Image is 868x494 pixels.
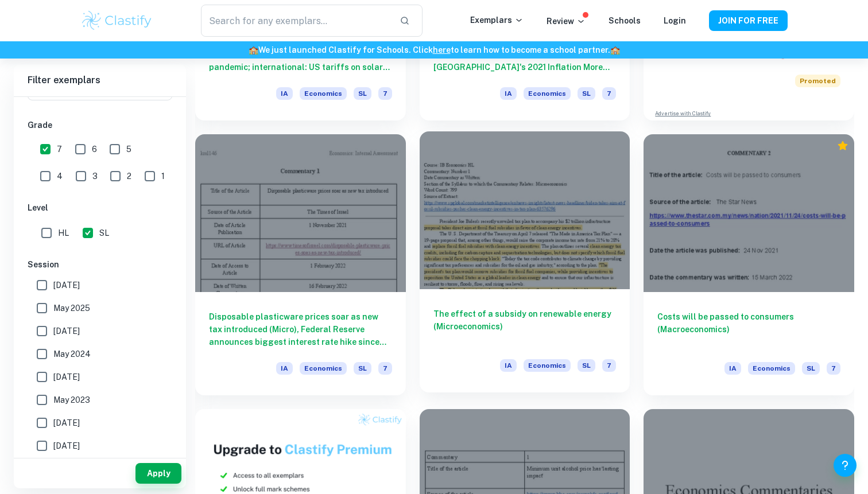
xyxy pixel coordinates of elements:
span: [DATE] [53,325,80,337]
span: SL [99,227,109,239]
a: Login [664,16,686,25]
a: Disposable plasticware prices soar as new tax introduced (Micro), Federal Reserve announces bigge... [195,134,406,395]
span: 5 [126,143,131,155]
span: IA [500,87,517,100]
p: Review [547,15,586,28]
span: Economics [748,362,795,375]
h6: Session [28,258,172,271]
span: [DATE] [53,371,80,383]
span: IA [276,362,293,375]
h6: We just launched Clastify for Schools. Click to learn how to become a school partner. [2,44,866,56]
h6: The effect of a subsidy on renewable energy (Microeconomics) [433,308,617,345]
button: Apply [135,463,181,484]
span: SL [354,87,371,100]
h6: Level [28,201,172,214]
span: 3 [92,170,98,182]
h6: Filter exemplars [14,64,186,96]
span: May 2025 [53,302,90,314]
span: [DATE] [53,417,80,429]
span: 7 [378,87,392,100]
img: Clastify logo [80,9,153,32]
input: Search for any exemplars... [201,5,390,37]
span: SL [802,362,820,375]
span: May 2024 [53,348,91,360]
button: JOIN FOR FREE [709,10,788,31]
span: 🏫 [610,45,620,55]
h6: Costs will be passed to consumers (Macroeconomics) [657,310,840,348]
a: The effect of a subsidy on renewable energy (Microeconomics)IAEconomicsSL7 [420,134,630,395]
p: Exemplars [470,14,524,26]
span: IA [500,359,517,372]
span: 6 [92,143,97,155]
span: Economics [524,87,571,100]
span: 7 [378,362,392,375]
span: SL [578,87,595,100]
a: Costs will be passed to consumers (Macroeconomics)IAEconomicsSL7 [644,134,854,395]
span: 2 [127,170,131,182]
a: Schools [609,16,641,25]
span: [DATE] [53,279,80,291]
a: Advertise with Clastify [655,110,711,118]
span: Economics [300,87,347,100]
span: 7 [57,143,62,155]
span: IA [276,87,293,100]
span: 7 [602,359,616,372]
span: HL [58,227,69,239]
span: 🎯 [778,50,788,59]
span: IA [724,362,741,375]
span: 🏫 [249,45,258,55]
span: 7 [827,362,840,375]
span: Economics [300,362,347,375]
span: [DATE] [53,439,80,452]
span: Economics [524,359,571,372]
div: Premium [837,140,848,151]
span: SL [354,362,371,375]
span: 7 [602,87,616,100]
span: Promoted [795,75,840,87]
h6: Disposable plasticware prices soar as new tax introduced (Micro), Federal Reserve announces bigge... [209,310,392,348]
span: May 2023 [53,394,90,406]
span: SL [578,359,595,372]
span: 1 [161,170,165,182]
h6: Grade [28,119,172,131]
span: 4 [57,170,63,182]
button: Help and Feedback [834,454,857,477]
a: here [433,45,451,55]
